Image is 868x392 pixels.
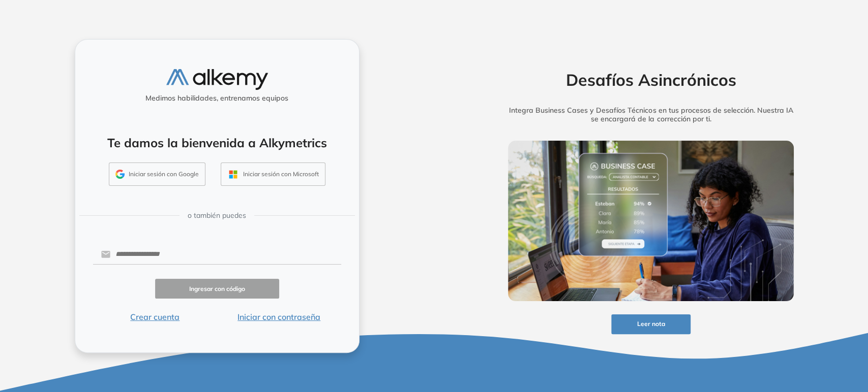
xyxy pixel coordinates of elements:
button: Crear cuenta [93,311,217,323]
img: OUTLOOK_ICON [227,169,239,180]
h5: Medimos habilidades, entrenamos equipos [79,94,355,103]
button: Iniciar con contraseña [217,311,341,323]
h2: Desafíos Asincrónicos [492,70,810,89]
h5: Integra Business Cases y Desafíos Técnicos en tus procesos de selección. Nuestra IA se encargará ... [492,106,810,123]
span: o también puedes [188,210,246,221]
button: Ingresar con código [155,279,279,299]
img: img-more-info [508,141,794,301]
button: Iniciar sesión con Microsoft [221,162,325,186]
img: logo-alkemy [166,69,268,90]
button: Leer nota [611,314,691,334]
h4: Te damos la bienvenida a Alkymetrics [88,136,346,150]
img: GMAIL_ICON [115,170,125,179]
button: Iniciar sesión con Google [109,162,205,186]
